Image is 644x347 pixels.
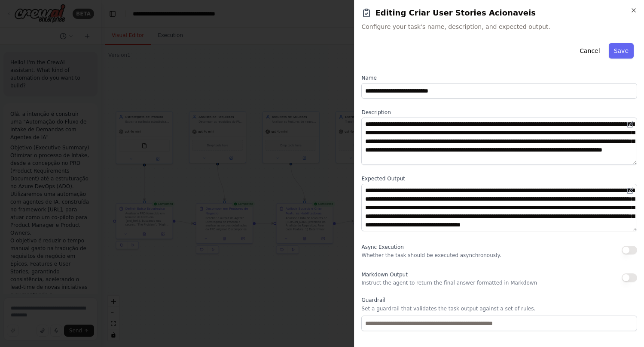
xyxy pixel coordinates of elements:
label: Expected Output [361,175,637,182]
p: Instruct the agent to return the final answer formatted in Markdown [361,279,537,286]
span: Configure your task's name, description, and expected output. [361,22,637,31]
button: Cancel [574,43,605,59]
label: Description [361,109,637,116]
p: Set a guardrail that validates the task output against a set of rules. [361,305,637,312]
button: Open in editor [625,186,635,196]
button: Open in editor [625,119,635,130]
label: Guardrail [361,297,637,304]
p: Whether the task should be executed asynchronously. [361,252,501,259]
span: Markdown Output [361,272,407,278]
h2: Editing Criar User Stories Acionaveis [361,7,637,19]
span: Async Execution [361,244,403,250]
button: Save [609,43,634,59]
label: Name [361,74,637,81]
